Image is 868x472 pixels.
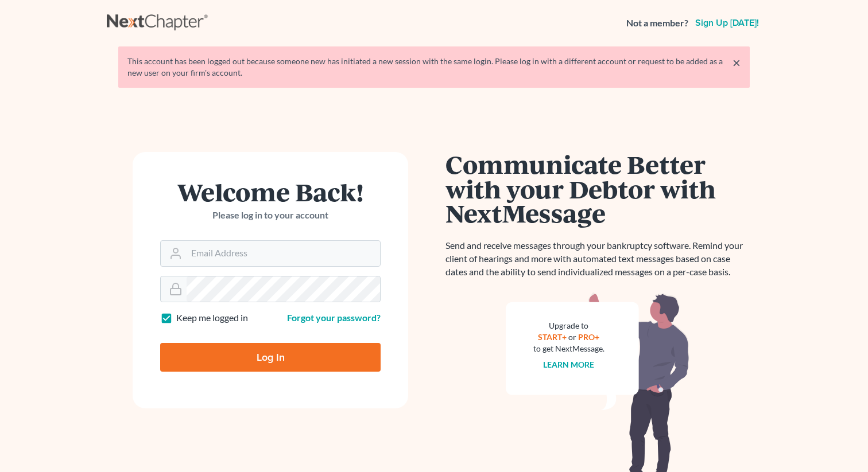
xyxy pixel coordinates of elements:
[533,343,604,354] div: to get NextMessage.
[445,152,750,225] h1: Communicate Better with your Debtor with NextMessage
[544,360,595,369] a: Learn more
[160,180,381,204] h1: Welcome Back!
[187,241,380,266] input: Email Address
[538,332,567,342] a: START+
[287,312,381,323] a: Forgot your password?
[569,332,577,342] span: or
[176,311,248,325] label: Keep me logged in
[693,18,761,28] a: Sign up [DATE]!
[445,239,750,279] p: Send and receive messages through your bankruptcy software. Remind your client of hearings and mo...
[579,332,600,342] a: PRO+
[160,209,381,222] p: Please log in to your account
[127,56,741,79] div: This account has been logged out because someone new has initiated a new session with the same lo...
[160,343,381,372] input: Log In
[533,320,604,331] div: Upgrade to
[733,56,741,69] a: ×
[626,17,688,30] strong: Not a member?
